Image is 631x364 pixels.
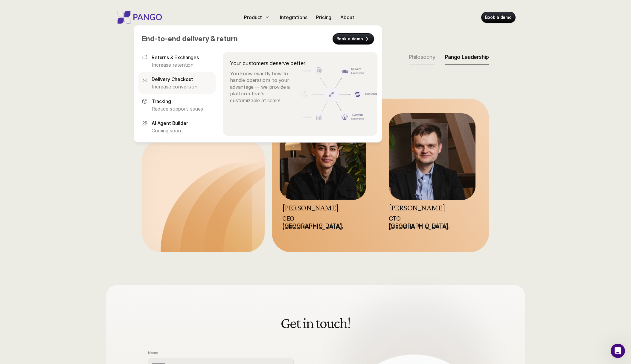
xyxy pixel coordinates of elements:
a: Delivery CheckoutIncrease conversion [138,72,216,94]
p: Delivery Checkout [152,76,193,83]
span: delivery [182,34,209,43]
div: We typically reply in a few minutes [12,82,100,88]
a: CEO [282,215,294,222]
p: Product [244,14,262,21]
a: CTO [389,215,401,222]
span: return [217,34,238,43]
p: Pango Leadership [445,54,489,60]
p: Philosophy [409,54,435,60]
p: Book a demo [485,14,512,20]
a: TrackingReduce support issues [138,94,216,115]
div: Send us a message [12,75,100,82]
a: Returns & ExchangesIncrease retention [138,50,216,72]
a: [PERSON_NAME] [389,203,445,212]
iframe: Intercom live chat [611,344,625,358]
span: End-to-end [142,34,181,43]
p: Book a demo [336,36,363,42]
p: Your customers deserve better! [230,59,307,67]
img: logo [12,11,21,21]
a: Pricing [314,13,334,22]
p: Integrations [280,14,307,21]
p: Name [148,351,158,355]
p: Reduce support issues [152,105,212,112]
p: Hi there 👋 [12,42,108,53]
a: Integrations [278,13,310,22]
a: [GEOGRAPHIC_DATA], [GEOGRAPHIC_DATA] [389,222,452,230]
p: AI Agent Builder [152,120,188,127]
a: Book a demo [481,12,515,23]
p: Tracking [152,97,171,105]
p: Returns & Exchanges [152,54,199,61]
p: How can we help? [12,53,108,63]
a: Book a demo [333,33,374,44]
p: Pricing [316,14,331,21]
p: Coming soon... [152,127,212,134]
p: Increase retention [152,62,212,68]
p: About [340,14,354,21]
a: [PERSON_NAME] [282,203,339,212]
div: Send us a messageWe typically reply in a few minutes [6,70,114,93]
a: [GEOGRAPHIC_DATA], [GEOGRAPHIC_DATA] [282,222,345,230]
h2: Get in touch! [142,315,489,331]
p: Increase conversion [152,83,212,90]
span: & [211,34,215,43]
p: You know exactly how to handle operations to your advantage — we provide a platform that’s custom... [230,70,295,104]
span: Messages [80,201,100,206]
span: Home [23,201,36,206]
button: Messages [60,186,120,210]
div: Close [103,10,114,20]
a: About [338,13,356,22]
